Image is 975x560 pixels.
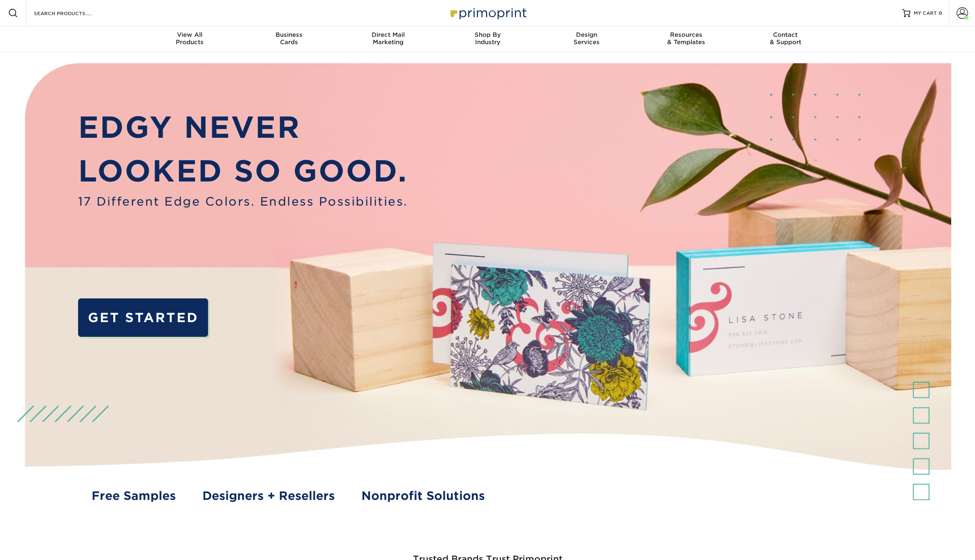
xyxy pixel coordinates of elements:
[637,26,736,52] a: Resources& Templates
[361,487,485,505] a: Nonprofit Solutions
[78,298,208,337] a: GET STARTED
[239,31,338,46] div: Cards
[140,31,240,46] div: Products
[537,26,637,52] a: DesignServices
[438,26,537,52] a: Shop ByIndustry
[736,26,835,52] a: Contact& Support
[202,487,335,505] a: Designers + Resellers
[438,31,537,46] div: Industry
[914,10,937,17] span: MY CART
[438,31,537,38] span: Shop By
[736,31,835,38] span: Contact
[637,31,736,46] div: & Templates
[338,26,438,52] a: Direct MailMarketing
[140,31,240,38] span: View All
[338,31,438,46] div: Marketing
[637,31,736,38] span: Resources
[338,31,438,38] span: Direct Mail
[33,8,113,18] input: SEARCH PRODUCTS.....
[78,193,408,211] span: 17 Different Edge Colors. Endless Possibilities.
[140,26,240,52] a: View AllProducts
[78,105,408,149] p: EDGY NEVER
[537,31,637,46] div: Services
[239,31,338,38] span: Business
[239,26,338,52] a: BusinessCards
[92,487,176,505] a: Free Samples
[447,4,529,22] img: Primoprint
[939,10,942,16] span: 0
[736,31,835,46] div: & Support
[78,149,408,193] p: LOOKED SO GOOD.
[537,31,637,38] span: Design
